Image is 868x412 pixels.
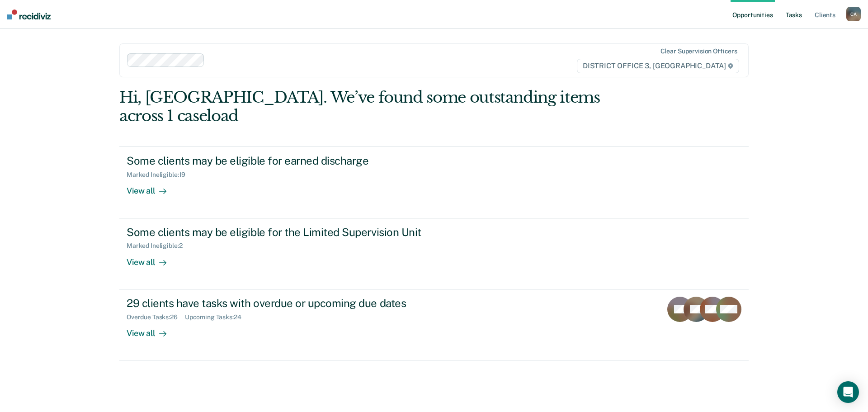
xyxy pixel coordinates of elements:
div: 29 clients have tasks with overdue or upcoming due dates [127,297,444,310]
a: Some clients may be eligible for earned dischargeMarked Ineligible:19View all [119,147,749,218]
div: View all [127,179,177,196]
div: View all [127,250,177,267]
div: Upcoming Tasks : 24 [185,313,249,321]
a: Some clients may be eligible for the Limited Supervision UnitMarked Ineligible:2View all [119,218,749,289]
div: Marked Ineligible : 2 [127,242,189,250]
div: Some clients may be eligible for earned discharge [127,154,444,167]
img: Recidiviz [7,9,51,19]
div: View all [127,321,177,338]
div: Some clients may be eligible for the Limited Supervision Unit [127,226,444,239]
button: CA [846,7,861,21]
span: DISTRICT OFFICE 3, [GEOGRAPHIC_DATA] [577,59,739,73]
div: Overdue Tasks : 26 [127,313,185,321]
div: Hi, [GEOGRAPHIC_DATA]. We’ve found some outstanding items across 1 caseload [119,88,623,125]
div: Marked Ineligible : 19 [127,171,193,179]
div: Clear supervision officers [660,47,737,55]
div: Open Intercom Messenger [837,381,859,403]
div: C A [846,7,861,21]
a: 29 clients have tasks with overdue or upcoming due datesOverdue Tasks:26Upcoming Tasks:24View all [119,289,749,360]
